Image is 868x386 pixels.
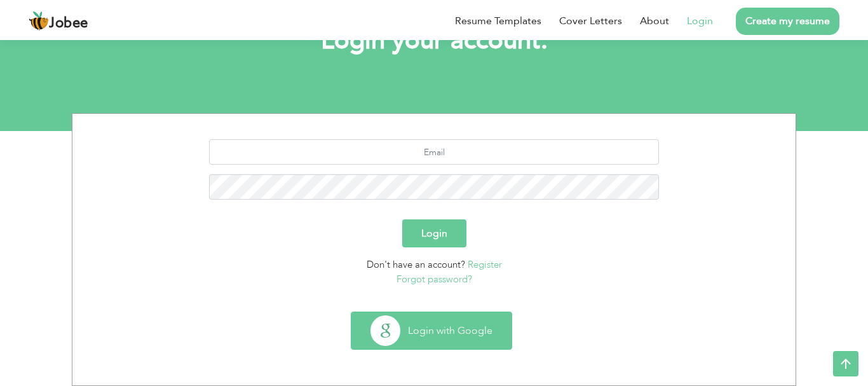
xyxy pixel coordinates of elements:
span: Jobee [49,17,88,31]
a: Resume Templates [455,13,541,29]
span: Don't have an account? [367,258,465,271]
a: Register [468,258,502,271]
img: jobee.io [29,11,49,31]
a: Login [687,13,713,29]
a: About [640,13,669,29]
h1: Login your account. [91,24,777,57]
button: Login with Google [351,312,512,349]
a: Cover Letters [559,13,622,29]
input: Email [209,139,660,165]
a: Jobee [29,11,88,31]
button: Login [402,219,466,247]
a: Forgot password? [397,273,472,286]
a: Create my resume [736,8,839,35]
